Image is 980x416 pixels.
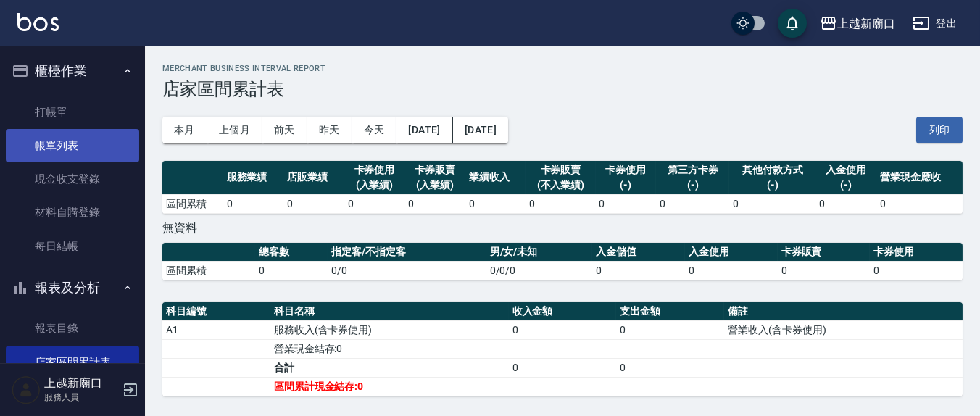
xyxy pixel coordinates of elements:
[660,178,726,193] div: (-)
[283,161,344,195] th: 店販業績
[162,194,223,213] td: 區間累積
[453,117,508,143] button: [DATE]
[733,162,812,178] div: 其他付款方式
[509,358,617,377] td: 0
[486,261,593,280] td: 0/0/0
[44,391,118,404] p: 服務人員
[162,117,207,143] button: 本月
[819,162,873,178] div: 入金使用
[616,358,724,377] td: 0
[270,339,509,358] td: 營業現金結存:0
[778,9,807,38] button: save
[778,261,871,280] td: 0
[348,162,402,178] div: 卡券使用
[509,302,617,321] th: 收入金額
[162,302,963,396] table: a dense table
[12,375,41,404] img: Person
[724,320,963,339] td: 營業收入(含卡券使用)
[223,161,284,195] th: 服務業績
[328,261,486,280] td: 0/0
[162,221,963,236] div: 無資料
[6,162,139,196] a: 現金收支登錄
[328,243,486,262] th: 指定客/不指定客
[6,129,139,162] a: 帳單列表
[876,194,963,213] td: 0
[819,178,873,193] div: (-)
[916,117,963,143] button: 列印
[44,376,118,391] h5: 上越新廟口
[6,346,139,379] a: 店家區間累計表
[408,162,462,178] div: 卡券販賣
[596,194,657,213] td: 0
[6,96,139,129] a: 打帳單
[729,194,815,213] td: 0
[814,9,901,38] button: 上越新廟口
[733,178,812,193] div: (-)
[870,243,963,262] th: 卡券使用
[17,13,59,31] img: Logo
[162,320,270,339] td: A1
[348,178,402,193] div: (入業績)
[270,377,509,396] td: 區間累計現金結存:0
[207,117,262,143] button: 上個月
[486,243,593,262] th: 男/女/未知
[616,302,724,321] th: 支出金額
[509,320,617,339] td: 0
[837,14,895,33] div: 上越新廟口
[6,312,139,345] a: 報表目錄
[724,302,963,321] th: 備註
[6,230,139,263] a: 每日結帳
[408,178,462,193] div: (入業績)
[876,161,963,195] th: 營業現金應收
[162,302,270,321] th: 科目編號
[778,243,871,262] th: 卡券販賣
[465,161,526,195] th: 業績收入
[6,196,139,229] a: 材料自購登錄
[599,178,653,193] div: (-)
[223,194,284,213] td: 0
[592,243,685,262] th: 入金儲值
[599,162,653,178] div: 卡券使用
[162,261,255,280] td: 區間累積
[526,194,595,213] td: 0
[255,243,328,262] th: 總客數
[162,161,963,214] table: a dense table
[270,302,509,321] th: 科目名稱
[262,117,307,143] button: 前天
[907,10,963,37] button: 登出
[616,320,724,339] td: 0
[6,269,139,307] button: 報表及分析
[465,194,526,213] td: 0
[352,117,397,143] button: 今天
[255,261,328,280] td: 0
[344,194,405,213] td: 0
[396,117,452,143] button: [DATE]
[660,162,726,178] div: 第三方卡券
[656,194,729,213] td: 0
[6,52,139,90] button: 櫃檯作業
[815,194,876,213] td: 0
[870,261,963,280] td: 0
[162,79,963,99] h3: 店家區間累計表
[592,261,685,280] td: 0
[529,178,591,193] div: (不入業績)
[404,194,465,213] td: 0
[162,243,963,280] table: a dense table
[307,117,352,143] button: 昨天
[685,243,778,262] th: 入金使用
[270,358,509,377] td: 合計
[283,194,344,213] td: 0
[270,320,509,339] td: 服務收入(含卡券使用)
[529,162,591,178] div: 卡券販賣
[162,64,963,73] h2: Merchant Business Interval Report
[685,261,778,280] td: 0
